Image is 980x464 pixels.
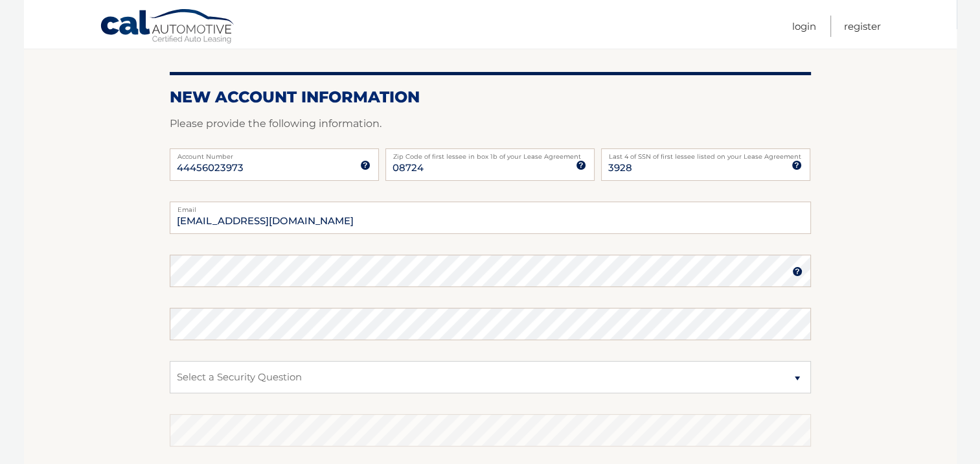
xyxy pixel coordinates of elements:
[576,160,586,170] img: tooltip.svg
[170,115,811,133] p: Please provide the following information.
[385,148,595,159] label: Zip Code of first lessee in box 1b of your Lease Agreement
[170,148,379,159] label: Account Number
[170,202,811,212] label: Email
[792,160,802,170] img: tooltip.svg
[844,16,881,37] a: Register
[100,8,236,46] a: Cal Automotive
[792,266,803,277] img: tooltip.svg
[385,148,595,181] input: Zip Code
[170,87,811,107] h2: New Account Information
[792,16,816,37] a: Login
[601,148,810,159] label: Last 4 of SSN of first lessee listed on your Lease Agreement
[601,148,810,181] input: SSN or EIN (last 4 digits only)
[170,202,811,234] input: Email
[170,148,379,181] input: Account Number
[360,160,370,170] img: tooltip.svg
